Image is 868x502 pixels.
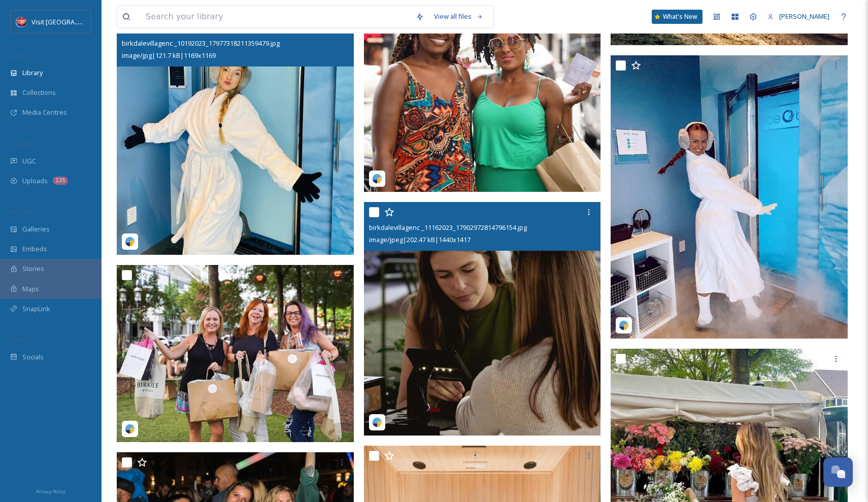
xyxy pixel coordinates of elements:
[53,177,68,185] div: 125
[762,7,834,26] a: [PERSON_NAME]
[36,485,65,497] a: Privacy Policy
[22,284,39,294] span: Maps
[779,12,829,21] span: [PERSON_NAME]
[117,18,354,255] img: birkdalevillagenc _10192023_17977318211359479.jpg
[22,68,43,78] span: Library
[36,488,65,495] span: Privacy Policy
[652,10,703,24] a: What's New
[122,39,280,48] span: birkdalevillagenc _10192023_17977318211359479.jpg
[22,352,44,362] span: Socials
[22,176,48,186] span: Uploads
[429,7,488,26] a: View all files
[619,320,629,330] img: snapsea-logo.png
[372,417,382,427] img: snapsea-logo.png
[22,156,36,166] span: UGC
[372,174,382,184] img: snapsea-logo.png
[31,17,160,26] span: Visit [GEOGRAPHIC_DATA][PERSON_NAME]
[141,6,411,28] input: Search your library
[22,244,47,254] span: Embeds
[10,141,32,148] span: COLLECT
[10,52,28,60] span: MEDIA
[22,108,67,117] span: Media Centres
[369,235,471,244] span: image/jpeg | 202.47 kB | 1440 x 1417
[117,264,354,442] img: birkdalevillagenc _04132023_18103517596308942.jpg
[22,88,56,97] span: Collections
[823,457,853,487] button: Open Chat
[369,223,527,232] span: birkdalevillagenc _11162023_17902972814796154.jpg
[122,51,216,60] span: image/jpg | 121.7 kB | 1169 x 1169
[611,55,848,339] img: birkdalevillagenc _04172023_17994177661846327.jpg
[16,17,26,27] img: Logo%20Image.png
[22,264,44,274] span: Stories
[10,337,30,344] span: SOCIALS
[125,237,135,247] img: snapsea-logo.png
[22,304,50,314] span: SnapLink
[10,209,34,216] span: WIDGETS
[364,202,601,436] img: birkdalevillagenc _11162023_17902972814796154.jpg
[22,224,50,234] span: Galleries
[125,424,135,434] img: snapsea-logo.png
